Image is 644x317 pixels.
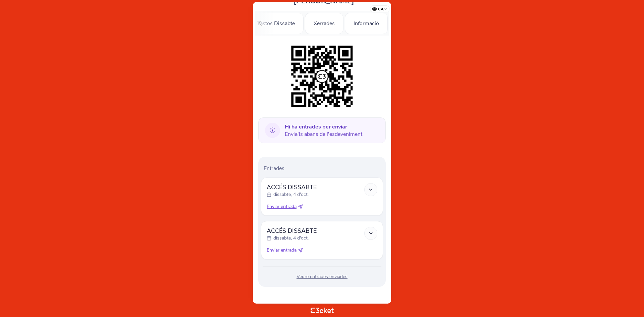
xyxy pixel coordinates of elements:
div: Informació [345,13,388,34]
a: Xerrades [305,19,343,27]
a: Informació [345,19,388,27]
span: ACCÉS DISSABTE [267,227,317,235]
p: dissabte, 4 d'oct. [273,235,309,242]
span: Enviar entrada [267,203,297,210]
b: Hi ha entrades per enviar [285,123,347,130]
p: Entrades [264,165,383,172]
span: ACCÉS DISSABTE [267,183,317,191]
p: dissabte, 4 d'oct. [273,191,309,198]
div: Xerrades [305,13,343,34]
div: Veure entrades enviades [261,273,383,280]
a: Tastos Dissabte [248,19,304,27]
img: 5223dfdca45445208fcef2baff2c3e96.png [288,42,356,111]
span: Enviar entrada [267,247,297,254]
div: Tastos Dissabte [248,13,304,34]
span: Envia'ls abans de l'esdeveniment [285,123,362,138]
